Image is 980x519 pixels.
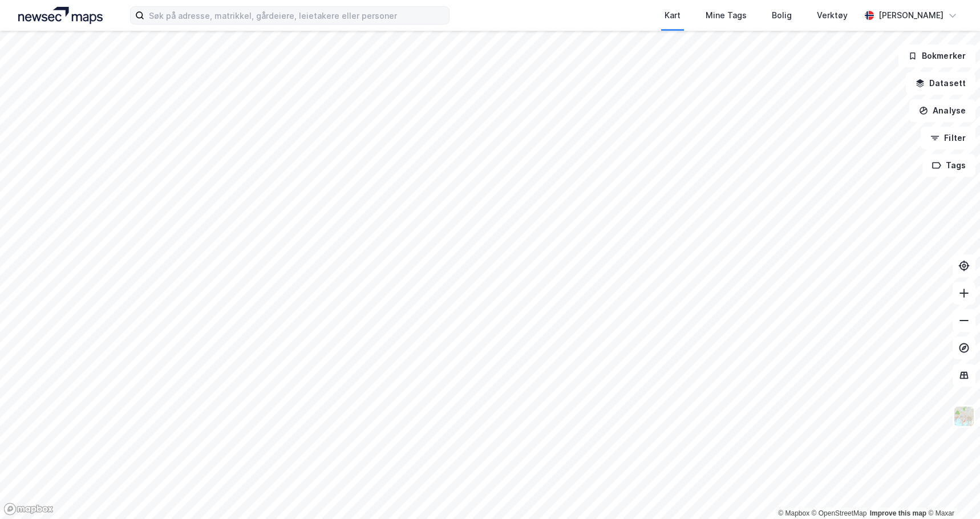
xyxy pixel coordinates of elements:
div: [PERSON_NAME] [878,9,943,22]
button: Tags [922,154,975,177]
a: OpenStreetMap [812,509,867,517]
a: Improve this map [870,509,926,517]
button: Analyse [909,99,975,122]
a: Mapbox [778,509,809,517]
button: Bokmerker [898,44,975,67]
img: logo.a4113a55bc3d86da70a041830d287a7e.svg [18,7,103,24]
div: Mine Tags [706,9,747,22]
input: Søk på adresse, matrikkel, gårdeiere, leietakere eller personer [144,7,449,24]
div: Bolig [772,9,792,22]
button: Datasett [906,72,975,95]
div: Kontrollprogram for chat [923,464,980,519]
div: Verktøy [817,9,848,22]
iframe: Chat Widget [923,464,980,519]
div: Kart [665,9,681,22]
img: Z [953,406,975,427]
a: Mapbox homepage [3,502,54,516]
button: Filter [921,127,975,149]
